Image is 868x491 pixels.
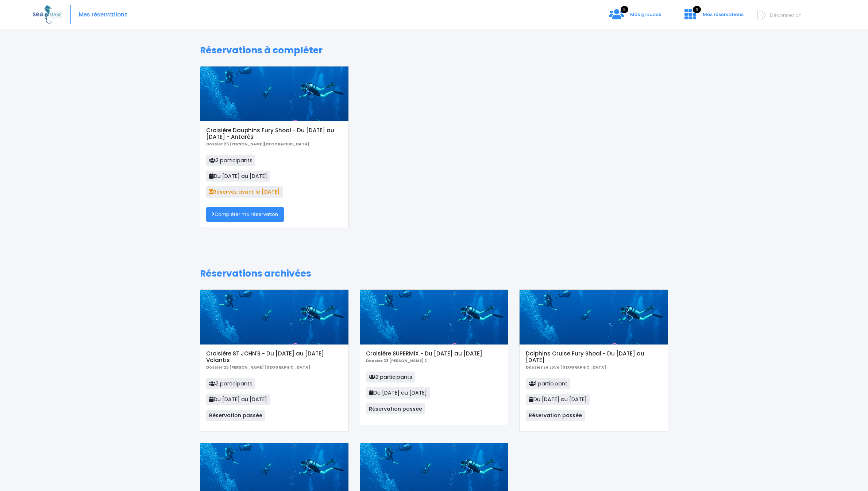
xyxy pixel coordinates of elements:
[366,403,425,414] span: Réservation passée
[366,358,427,364] b: Dossier 23 [PERSON_NAME] 2
[206,350,342,364] h5: Croisière ST JOHN'S - Du [DATE] au [DATE] Volantis
[206,394,270,405] span: Du [DATE] au [DATE]
[630,11,661,18] span: Mes groupes
[703,11,744,18] span: Mes réservations
[770,12,802,19] span: Déconnexion
[206,410,265,421] span: Réservation passée
[526,410,585,421] span: Réservation passée
[200,268,668,279] h1: Réservations archivées
[206,155,255,166] span: 2 participants
[366,350,502,357] h5: Croisière SUPERMIX - Du [DATE] au [DATE]
[366,387,430,398] span: Du [DATE] au [DATE]
[526,350,662,364] h5: Dolphins Cruise Fury Shoal - Du [DATE] au [DATE]
[206,378,255,389] span: 2 participants
[206,365,310,370] b: Dossier 23 [PERSON_NAME] [GEOGRAPHIC_DATA]
[200,45,668,56] h1: Réservations à compléter
[693,6,701,13] span: 6
[526,394,590,405] span: Du [DATE] au [DATE]
[621,6,628,13] span: 5
[206,141,309,147] b: Dossier 26 [PERSON_NAME][GEOGRAPHIC_DATA]
[206,127,342,140] h5: Croisière Dauphins Fury Shoal - Du [DATE] au [DATE] - Antarès
[526,365,606,370] b: Dossier 24 Love [GEOGRAPHIC_DATA]
[206,171,270,182] span: Du [DATE] au [DATE]
[526,378,571,389] span: 1 participant
[206,186,283,197] span: Réservez avant le [DATE]
[366,372,415,382] span: 2 participants
[206,207,284,222] a: Compléter ma réservation
[603,14,667,20] a: 5 Mes groupes
[679,14,748,20] a: 6 Mes réservations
